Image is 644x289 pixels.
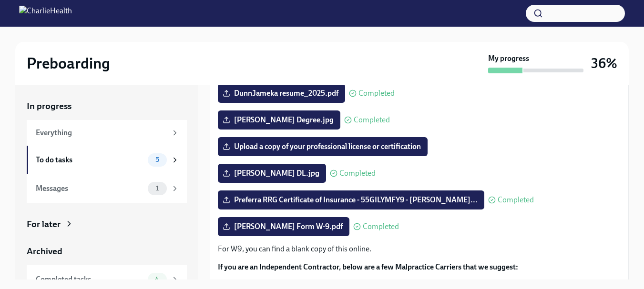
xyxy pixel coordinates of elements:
[225,195,478,205] span: Preferra RRG Certificate of Insurance - 55GILYMFY9 - [PERSON_NAME]...
[27,174,187,203] a: Messages1
[488,53,529,64] strong: My progress
[358,90,395,97] span: Completed
[36,155,144,165] div: To do tasks
[225,89,338,98] span: DunnJameka resume_2025.pdf
[218,190,484,209] label: Preferra RRG Certificate of Insurance - 55GILYMFY9 - [PERSON_NAME]...
[225,222,343,231] span: [PERSON_NAME] Form W-9.pdf
[27,120,187,146] a: Everything
[218,110,340,130] label: [PERSON_NAME] Degree.jpg
[225,142,421,151] span: Upload a copy of your professional license or certification
[218,244,621,254] p: For W9, you can find a blank copy of this online.
[27,218,61,230] div: For later
[225,115,334,125] span: [PERSON_NAME] Degree.jpg
[27,54,110,73] h2: Preboarding
[498,196,534,204] span: Completed
[339,169,376,177] span: Completed
[218,137,428,156] label: Upload a copy of your professional license or certification
[218,164,326,183] label: [PERSON_NAME] DL.jpg
[218,217,349,236] label: [PERSON_NAME] Form W-9.pdf
[218,84,345,103] label: DunnJameka resume_2025.pdf
[354,116,390,124] span: Completed
[150,185,164,192] span: 1
[150,156,165,163] span: 5
[36,183,144,194] div: Messages
[36,274,144,285] div: Completed tasks
[27,218,187,230] a: For later
[218,262,518,271] strong: If you are an Independent Contractor, below are a few Malpractice Carriers that we suggest:
[19,6,72,21] img: CharlieHealth
[27,100,187,112] a: In progress
[225,169,319,178] span: [PERSON_NAME] DL.jpg
[149,276,165,283] span: 4
[363,223,399,230] span: Completed
[36,128,167,138] div: Everything
[27,146,187,174] a: To do tasks5
[27,245,187,258] a: Archived
[591,55,617,72] h3: 36%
